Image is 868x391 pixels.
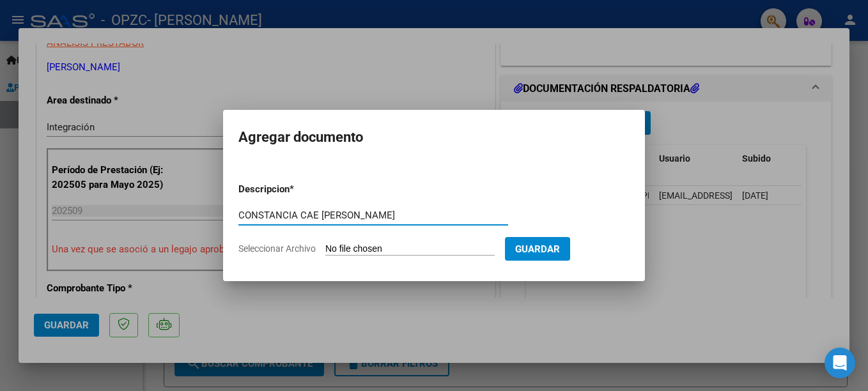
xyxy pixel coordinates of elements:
[825,348,855,378] div: Open Intercom Messenger
[505,237,570,261] button: Guardar
[238,243,316,254] span: Seleccionar Archivo
[238,182,356,197] p: Descripcion
[238,125,630,149] h2: Agregar documento
[515,243,560,255] span: Guardar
